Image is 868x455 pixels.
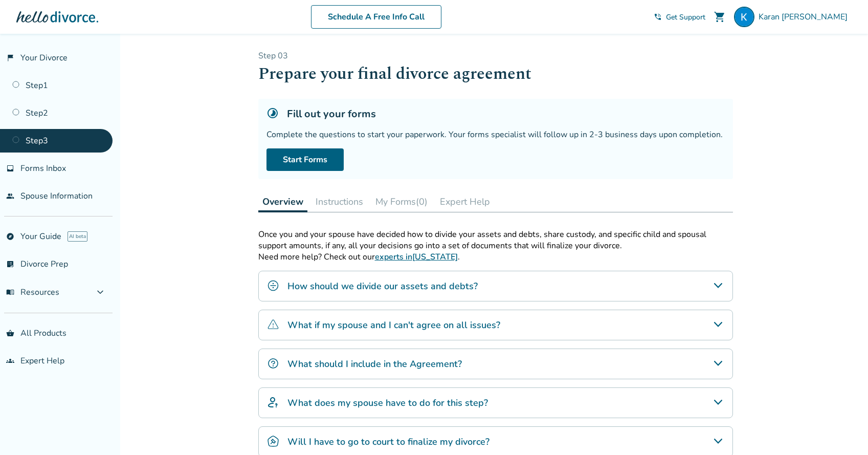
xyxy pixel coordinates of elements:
[258,387,733,418] div: What does my spouse have to do for this step?
[311,191,367,212] button: Instructions
[6,357,14,365] span: groups
[6,54,14,62] span: flag_2
[258,191,307,212] button: Overview
[258,50,733,61] p: Step 0 3
[375,251,458,263] a: experts in[US_STATE]
[258,229,733,251] div: Once you and your spouse have decided how to divide your assets and debts, share custody, and spe...
[266,129,725,140] div: Complete the questions to start your paperwork. Your forms specialist will follow up in 2-3 busin...
[311,5,441,29] a: Schedule A Free Info Call
[6,329,14,337] span: shopping_basket
[258,61,733,86] h1: Prepare your final divorce agreement
[267,435,279,447] img: Will I have to go to court to finalize my divorce?
[287,357,462,371] h4: What should I include in the Agreement?
[68,231,87,242] span: AI beta
[287,435,489,448] h4: Will I have to go to court to finalize my divorce?
[6,164,14,172] span: inbox
[287,279,478,293] h4: How should we divide our assets and debts?
[267,396,279,408] img: What does my spouse have to do for this step?
[734,7,754,27] img: Karan Bathla
[817,406,868,455] iframe: Chat Widget
[258,349,733,379] div: What should I include in the Agreement?
[287,107,376,121] h5: Fill out your forms
[6,288,14,296] span: menu_book
[654,13,662,21] span: phone_in_talk
[6,232,14,241] span: explore
[258,251,733,263] p: Need more help? Check out our .
[258,271,733,301] div: How should we divide our assets and debts?
[287,396,488,409] h4: What does my spouse have to do for this step?
[714,11,726,23] span: shopping_cart
[371,191,432,212] button: My Forms(0)
[436,191,494,212] button: Expert Help
[266,148,344,171] a: Start Forms
[287,318,500,332] h4: What if my spouse and I can't agree on all issues?
[666,12,705,22] span: Get Support
[267,357,279,370] img: What should I include in the Agreement?
[267,279,279,292] img: How should we divide our assets and debts?
[759,11,852,23] span: Karan [PERSON_NAME]
[654,12,705,22] a: phone_in_talkGet Support
[6,287,59,298] span: Resources
[258,310,733,340] div: What if my spouse and I can't agree on all issues?
[6,192,14,200] span: people
[267,318,279,331] img: What if my spouse and I can't agree on all issues?
[94,286,106,298] span: expand_more
[6,260,14,268] span: list_alt_check
[20,163,66,174] span: Forms Inbox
